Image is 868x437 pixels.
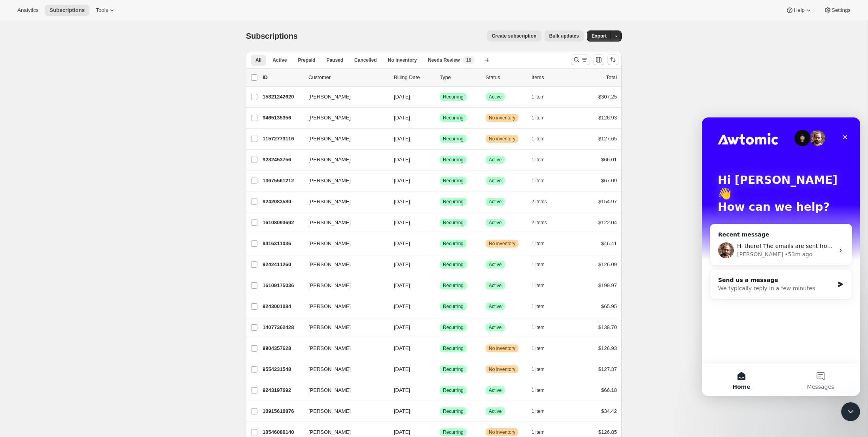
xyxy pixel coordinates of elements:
span: 2 items [531,199,547,205]
div: 9465135356[PERSON_NAME][DATE]SuccessRecurringWarningNo inventory1 item$126.93 [263,112,617,123]
button: [PERSON_NAME] [304,195,383,208]
div: 9243197692[PERSON_NAME][DATE]SuccessRecurringSuccessActive1 item$66.18 [263,385,617,396]
span: 1 item [531,261,545,268]
div: 9554231548[PERSON_NAME][DATE]SuccessRecurringWarningNo inventory1 item$127.37 [263,364,617,375]
span: 1 item [531,366,545,373]
button: Bulk updates [545,30,584,42]
span: No inventory [388,57,417,63]
iframe: Intercom live chat [841,402,860,421]
button: Export [587,30,611,42]
button: 1 item [531,112,553,123]
span: $138.70 [598,324,617,330]
span: [DATE] [394,261,410,267]
span: $67.09 [601,178,617,184]
span: 2 items [531,219,547,226]
span: Recurring [443,240,463,247]
span: Recurring [443,261,463,268]
p: 9243197692 [263,386,302,394]
span: $199.97 [598,282,617,288]
span: $126.09 [598,261,617,267]
span: [DATE] [394,345,410,351]
span: No inventory [489,366,515,373]
div: 9242411260[PERSON_NAME][DATE]SuccessRecurringSuccessActive1 item$126.09 [263,259,617,270]
span: $66.01 [601,157,617,163]
span: Recurring [443,94,463,100]
div: • 53m ago [83,133,110,141]
button: Settings [819,5,855,16]
span: Recurring [443,324,463,331]
span: 1 item [531,324,545,331]
span: Active [489,303,502,310]
span: Export [592,33,607,39]
span: $307.25 [598,94,617,100]
span: $66.18 [601,387,617,393]
span: No inventory [489,240,515,247]
div: 9282453756[PERSON_NAME][DATE]SuccessRecurringSuccessActive1 item$66.01 [263,154,617,165]
span: Subscriptions [49,7,85,13]
span: Help [794,7,804,13]
span: $34.42 [601,408,617,414]
span: No inventory [489,115,515,121]
p: 10915610876 [263,407,302,415]
span: 1 item [531,115,545,121]
span: Paused [326,57,343,63]
button: Help [781,5,817,16]
span: [DATE] [394,387,410,393]
div: 9242083580[PERSON_NAME][DATE]SuccessRecurringSuccessActive2 items$154.97 [263,196,617,207]
span: All [255,57,261,63]
span: Tools [96,7,108,13]
button: 1 item [531,175,553,186]
span: [DATE] [394,366,410,372]
button: Create new view [481,55,494,66]
span: Recurring [443,303,463,310]
button: [PERSON_NAME] [304,384,383,397]
p: 9416311036 [263,240,302,248]
button: [PERSON_NAME] [304,405,383,418]
span: Recurring [443,199,463,205]
div: 15821242620[PERSON_NAME][DATE]SuccessRecurringSuccessActive1 item$307.25 [263,91,617,102]
button: Tools [91,5,121,16]
span: No inventory [489,429,515,435]
span: Active [489,157,502,163]
div: 9904357628[PERSON_NAME][DATE]SuccessRecurringWarningNo inventory1 item$126.93 [263,343,617,354]
span: 1 item [531,387,545,393]
p: 9243001084 [263,303,302,310]
span: Active [489,387,502,393]
div: Type [440,74,479,81]
button: 1 item [531,91,553,102]
span: $126.85 [598,429,617,435]
span: $46.41 [601,240,617,246]
div: Send us a messageWe typically reply in a few minutes [8,152,150,182]
span: Settings [832,7,851,13]
span: Recurring [443,345,463,352]
button: Subscriptions [45,5,89,16]
div: 10915610876[PERSON_NAME][DATE]SuccessRecurringSuccessActive1 item$34.42 [263,406,617,417]
span: [PERSON_NAME] [308,344,351,352]
span: [DATE] [394,408,410,414]
span: Recurring [443,178,463,184]
span: Active [489,94,502,100]
span: [DATE] [394,219,410,225]
p: Billing Date [394,74,433,81]
span: [PERSON_NAME] [308,93,351,101]
button: 1 item [531,133,553,144]
span: $127.65 [598,136,617,142]
span: Recurring [443,157,463,163]
p: 9242083580 [263,198,302,206]
span: Active [489,324,502,331]
p: 10546086140 [263,428,302,436]
span: $126.93 [598,115,617,121]
span: 1 item [531,282,545,289]
span: [DATE] [394,199,410,204]
button: [PERSON_NAME] [304,300,383,313]
p: Status [486,74,525,81]
button: [PERSON_NAME] [304,363,383,376]
div: Close [136,13,150,27]
button: [PERSON_NAME] [304,237,383,250]
button: [PERSON_NAME] [304,112,383,124]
